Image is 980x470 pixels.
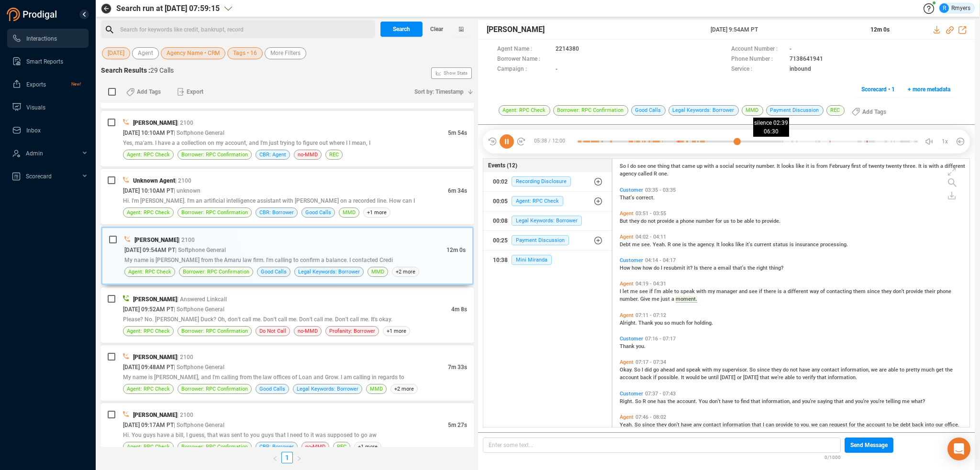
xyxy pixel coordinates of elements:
span: don't [893,288,906,295]
span: Agent: RPC Check [128,267,171,276]
button: Export [171,84,209,99]
span: information. [828,374,857,381]
span: speak [680,288,696,295]
span: 4m 8s [451,306,467,313]
span: thing? [769,265,783,271]
span: R [654,171,658,177]
span: is [923,163,929,169]
span: | Answered Linkcall [177,296,227,303]
span: like [796,163,806,169]
span: just [661,296,671,302]
span: Is [694,265,700,271]
span: insurance [795,241,820,248]
span: Admin [26,150,43,157]
span: 5m 54s [448,130,467,136]
span: phone [937,288,951,295]
span: right [757,265,769,271]
span: | unknown [174,187,200,194]
div: [PERSON_NAME]| 2100[DATE] 10:10AM PT| Softphone General5m 54sYes, ma'am. I have a a collection on... [101,111,474,166]
div: [PERSON_NAME]| Answered Linkcall[DATE] 09:52AM PT| Softphone General4m 8sPlease? No. [PERSON_NAME... [101,287,474,343]
span: with [702,367,713,373]
span: no-MMD [298,150,318,159]
button: 10:38Mini Miranda [483,251,612,270]
span: Thank [620,343,636,350]
span: CBR: Borrower [259,208,294,217]
span: Do Not Call [259,327,286,336]
span: MMD [343,208,356,217]
span: number. [756,163,777,169]
span: is [811,163,816,169]
span: it's [746,241,754,248]
span: account [620,374,640,381]
span: how [632,265,643,271]
span: I [642,367,645,373]
span: Okay. [620,367,634,373]
a: Interactions [12,29,81,48]
span: me [630,288,639,295]
span: + more metadata [908,82,950,97]
span: a [783,288,788,295]
span: Agent: RPC Check [127,327,170,336]
span: to [674,288,680,295]
span: my [708,288,716,295]
span: they [771,367,783,373]
span: that [671,163,682,169]
span: MMD [371,267,384,276]
span: so [664,320,671,326]
span: a [671,296,676,302]
span: that [760,374,771,381]
span: social [720,163,735,169]
span: Agent: RPC Check [127,208,170,217]
span: It [681,374,686,381]
button: Tags • 16 [227,47,263,59]
span: How [620,265,632,271]
span: much [921,367,936,373]
span: contacting [826,288,853,295]
span: Payment Discussion [512,235,569,245]
span: Please? No. [PERSON_NAME] Duck? Oh, don't call me. Don't call me. Don't call me. Don't call me. I... [123,316,392,323]
span: would [686,374,701,381]
span: them [853,288,867,295]
span: New! [71,75,81,94]
span: back [640,374,653,381]
span: But [620,218,629,224]
span: | Softphone General [174,364,224,371]
span: verify [802,374,817,381]
span: there [700,265,713,271]
span: Hi. I'm [PERSON_NAME]. I'm an artificial intelligence assistant with [PERSON_NAME] on a recorded ... [123,197,415,204]
span: have [799,367,812,373]
span: Borrower: RPC Confirmation [181,327,248,336]
span: they [629,218,641,224]
span: Borrower: RPC Confirmation [181,150,248,159]
span: able [888,367,900,373]
span: [PERSON_NAME] [133,120,177,126]
span: called [638,171,654,177]
span: Give [640,296,652,302]
span: Add Tags [137,84,161,99]
div: 00:08 [493,213,508,229]
span: number. [620,296,640,302]
span: +1 more [363,208,390,218]
span: | 2100 [177,120,193,126]
span: with [929,163,940,169]
button: More Filters [265,47,306,59]
span: Yeah. [653,241,668,248]
span: since [757,367,771,373]
a: Inbox [12,120,81,140]
span: Recording Disclosure [512,176,571,186]
button: Clear [423,22,451,37]
span: for [686,320,694,326]
span: Agency Name • CRM [167,47,220,59]
button: [DATE] [102,47,130,59]
span: agency [620,171,638,177]
span: my [713,367,722,373]
span: +2 more [392,267,419,277]
button: Scorecard • 1 [856,82,900,97]
div: 00:25 [493,233,508,248]
span: R [943,3,946,13]
span: | Softphone General [174,306,224,313]
span: do [641,218,648,224]
span: like [735,241,746,248]
span: you [655,320,664,326]
span: February [829,163,851,169]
